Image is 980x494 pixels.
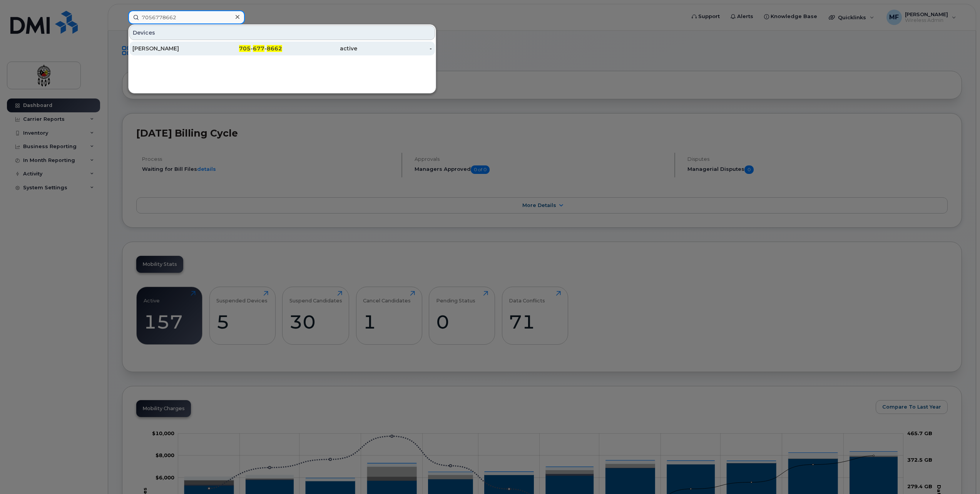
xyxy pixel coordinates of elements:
div: - [357,45,432,52]
div: - - [207,45,283,52]
span: 677 [253,45,264,52]
div: active [282,45,357,52]
span: 8662 [267,45,282,52]
div: [PERSON_NAME] [132,45,207,52]
span: 705 [239,45,251,52]
a: [PERSON_NAME]705-677-8662active- [129,42,435,55]
div: Devices [129,25,435,40]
